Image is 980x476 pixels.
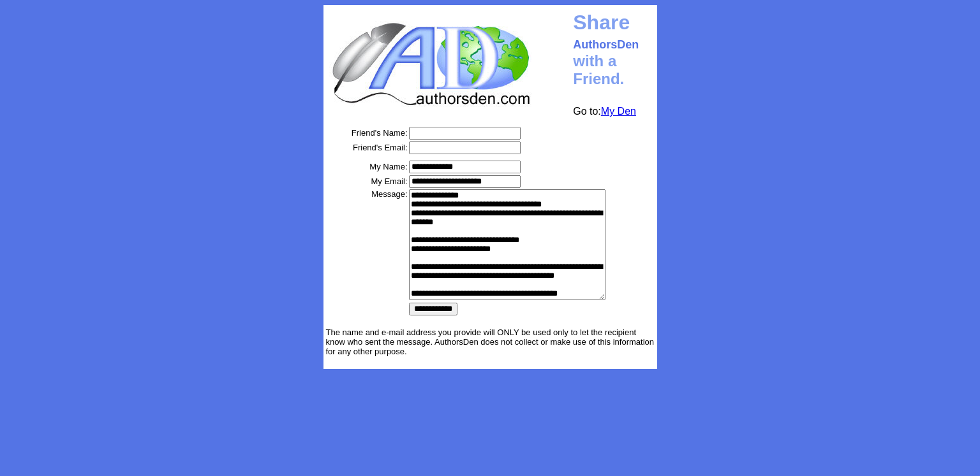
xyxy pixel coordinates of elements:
font: Message: [371,189,407,199]
font: Friend's Name: [352,128,408,138]
font: with a [573,52,616,69]
font: AuthorsDen [573,38,639,51]
a: My Den [601,106,636,117]
font: My Email: [371,177,407,186]
font: My Name: [369,162,407,171]
font: Share [573,11,630,34]
font: Friend. [573,70,624,87]
font: The name and e-mail address you provide will ONLY be used only to let the recipient know who sent... [326,328,655,356]
font: Go to: [573,106,636,117]
font: Friend's Email: [353,143,408,152]
img: logo.jpg [329,21,531,107]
